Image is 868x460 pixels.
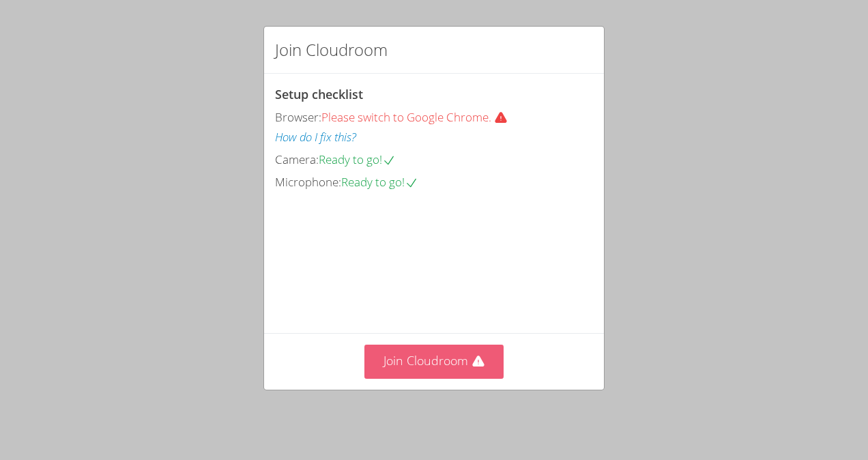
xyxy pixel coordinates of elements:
span: Please switch to Google Chrome. [321,109,513,125]
span: Ready to go! [319,152,396,167]
span: Camera: [275,152,319,167]
span: Ready to go! [341,174,418,190]
span: Browser: [275,109,321,125]
button: How do I fix this? [275,128,356,147]
span: Setup checklist [275,86,363,102]
span: Microphone: [275,174,341,190]
button: Join Cloudroom [364,345,504,378]
h2: Join Cloudroom [275,38,388,62]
